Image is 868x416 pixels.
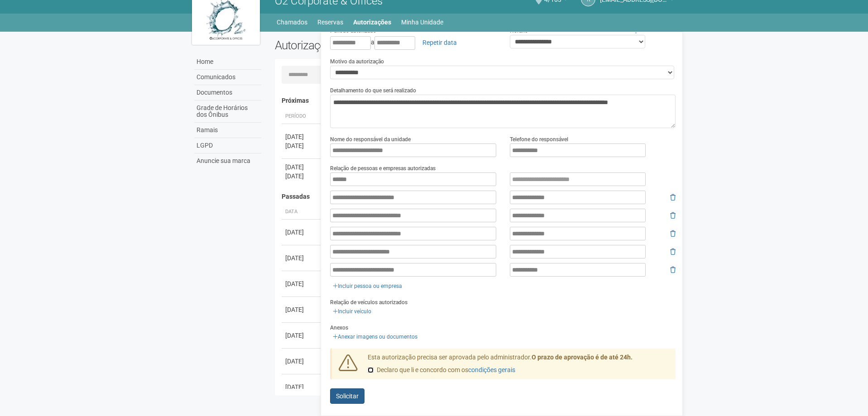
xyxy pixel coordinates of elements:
[330,164,436,172] label: Relação de pessoas e empresas autorizadas
[401,16,443,29] a: Minha Unidade
[194,70,261,85] a: Comunicados
[194,54,261,70] a: Home
[670,249,676,255] i: Remover
[277,16,307,29] a: Chamados
[330,324,348,332] label: Anexos
[275,38,469,52] h2: Autorizações
[330,281,405,291] a: Incluir pessoa ou empresa
[330,57,384,66] label: Motivo da autorização
[670,212,676,219] i: Remover
[194,123,261,138] a: Ramais
[368,366,515,375] label: Declaro que li e concordo com os
[330,388,364,404] button: Solicitar
[285,228,319,237] div: [DATE]
[194,138,261,153] a: LGPD
[330,135,411,143] label: Nome do responsável da unidade
[330,86,416,95] label: Detalhamento do que será realizado
[353,16,391,29] a: Autorizações
[368,367,374,373] input: Declaro que li e concordo com oscondições gerais
[285,141,319,150] div: [DATE]
[194,85,261,100] a: Documentos
[670,267,676,273] i: Remover
[330,306,374,316] a: Incluir veículo
[194,153,261,168] a: Anuncie sua marca
[285,163,319,172] div: [DATE]
[285,132,319,141] div: [DATE]
[336,392,359,400] span: Solicitar
[285,305,319,314] div: [DATE]
[285,279,319,288] div: [DATE]
[282,205,322,220] th: Data
[532,354,633,361] strong: O prazo de aprovação é de até 24h.
[361,353,676,379] div: Esta autorização precisa ser aprovada pelo administrador.
[510,135,568,143] label: Telefone do responsável
[285,253,319,263] div: [DATE]
[282,109,322,124] th: Período
[282,97,670,104] h4: Próximas
[285,172,319,181] div: [DATE]
[317,16,343,29] a: Reservas
[468,366,515,373] a: condições gerais
[285,357,319,366] div: [DATE]
[285,331,319,340] div: [DATE]
[330,332,420,342] a: Anexar imagens ou documentos
[330,298,408,306] label: Relação de veículos autorizados
[330,35,496,50] div: a
[417,35,463,50] a: Repetir data
[194,100,261,123] a: Grade de Horários dos Ônibus
[285,383,319,392] div: [DATE]
[282,193,670,200] h4: Passadas
[670,230,676,237] i: Remover
[670,194,676,201] i: Remover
